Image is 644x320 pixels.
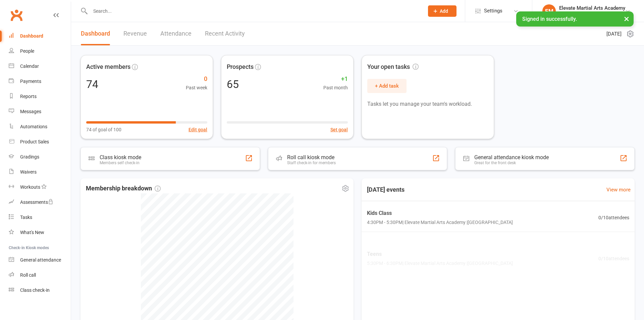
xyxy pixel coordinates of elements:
div: Great for the front desk [474,161,549,165]
span: 5:30PM - 6:30PM | Elevate Martial Arts Academy | [GEOGRAPHIC_DATA] [367,260,513,267]
button: Edit goal [189,126,207,133]
div: What's New [20,230,44,235]
a: Calendar [9,59,71,74]
div: Product Sales [20,139,49,144]
div: Payments [20,79,41,84]
span: [DATE] [606,30,622,38]
a: Product Sales [9,134,71,149]
span: Teens [367,250,513,259]
span: Past week [186,84,207,91]
input: Search... [88,6,419,16]
div: 74 [86,79,98,90]
button: + Add task [367,79,407,93]
div: Elevate Martial Arts Academy [559,5,625,11]
a: Clubworx [8,7,25,24]
span: +1 [323,74,348,84]
button: Set goal [330,126,348,133]
button: Add [428,5,457,17]
a: Reports [9,89,71,104]
a: Attendance [160,22,192,45]
span: Membership breakdown [86,184,161,193]
a: Gradings [9,149,71,165]
a: What's New [9,225,71,240]
div: Class kiosk mode [100,154,141,161]
div: Roll call [20,272,36,278]
span: Signed in successfully. [522,16,577,22]
div: People [20,48,34,54]
span: 4:30PM - 5:30PM | Elevate Martial Arts Academy | [GEOGRAPHIC_DATA] [367,219,513,226]
a: View more [606,186,631,194]
a: General attendance kiosk mode [9,253,71,268]
div: Messages [20,109,41,114]
div: Tasks [20,215,32,220]
a: Class kiosk mode [9,283,71,298]
div: Assessments [20,199,53,205]
a: Messages [9,104,71,119]
div: Waivers [20,169,37,175]
a: Revenue [123,22,147,45]
span: Settings [484,3,502,18]
div: Elevate Martial Arts Academy [559,11,625,17]
span: Prospects [227,62,254,72]
span: Add [440,8,448,14]
a: Workouts [9,180,71,195]
div: 65 [227,79,239,90]
a: Tasks [9,210,71,225]
span: Active members [86,62,130,72]
a: Waivers [9,165,71,180]
span: Kids Class [367,209,513,218]
button: × [621,11,633,26]
a: People [9,44,71,59]
a: Automations [9,119,71,134]
div: Automations [20,124,47,129]
div: Gradings [20,154,39,159]
span: Your open tasks [367,62,419,72]
span: 74 of goal of 100 [86,126,121,133]
p: Tasks let you manage your team's workload. [367,100,488,108]
div: Members self check-in [100,161,141,165]
span: 0 / 10 attendees [598,255,629,262]
div: Roll call kiosk mode [287,154,336,161]
a: Recent Activity [205,22,245,45]
span: Past month [323,84,348,91]
a: Payments [9,74,71,89]
h3: [DATE] events [362,184,410,196]
div: EM [542,4,556,18]
div: Class check-in [20,287,50,293]
a: Dashboard [81,22,110,45]
div: Calendar [20,63,39,69]
a: Assessments [9,195,71,210]
div: Reports [20,94,37,99]
a: Dashboard [9,29,71,44]
span: 0 [186,74,207,84]
span: 0 / 10 attendees [598,214,629,221]
div: General attendance kiosk mode [474,154,549,161]
div: General attendance [20,257,61,263]
div: Dashboard [20,33,43,39]
div: Staff check-in for members [287,161,336,165]
div: Workouts [20,184,40,190]
a: Roll call [9,268,71,283]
